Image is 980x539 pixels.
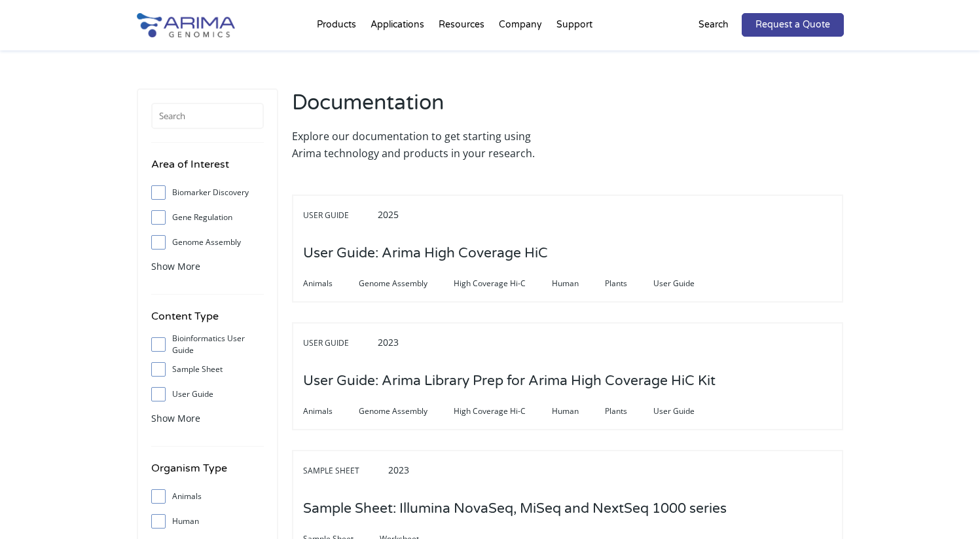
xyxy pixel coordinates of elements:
span: User Guide [653,403,721,419]
label: Biomarker Discovery [151,183,264,202]
span: Animals [303,276,359,291]
span: Genome Assembly [359,403,454,419]
label: Human [151,511,264,531]
span: User Guide [303,335,375,351]
label: Sample Sheet [151,360,264,379]
label: Genome Assembly [151,232,264,252]
h3: User Guide: Arima Library Prep for Arima High Coverage HiC Kit [303,361,716,401]
span: Plants [605,276,653,291]
input: Search [151,103,264,129]
span: Human [552,403,605,419]
span: Human [552,276,605,291]
a: Sample Sheet: Illumina NovaSeq, MiSeq and NextSeq 1000 series [303,502,727,516]
h3: Sample Sheet: Illumina NovaSeq, MiSeq and NextSeq 1000 series [303,489,727,529]
a: User Guide: Arima Library Prep for Arima High Coverage HiC Kit [303,374,716,388]
label: Animals [151,487,264,506]
h4: Content Type [151,308,264,335]
h2: Documentation [292,88,561,128]
span: User Guide [653,276,721,291]
span: High Coverage Hi-C [454,276,552,291]
img: Arima-Genomics-logo [137,13,235,37]
a: User Guide: Arima High Coverage HiC [303,246,548,261]
h4: Area of Interest [151,156,264,183]
p: Explore our documentation to get starting using Arima technology and products in your research. [292,128,561,162]
span: User Guide [303,208,375,223]
span: Plants [605,403,653,419]
span: Animals [303,403,359,419]
h4: Organism Type [151,460,264,487]
span: Show More [151,260,200,272]
span: 2023 [378,336,399,348]
span: Genome Assembly [359,276,454,291]
span: 2025 [378,208,399,221]
h3: User Guide: Arima High Coverage HiC [303,233,548,274]
a: Request a Quote [742,13,844,37]
label: Gene Regulation [151,208,264,227]
span: Show More [151,412,200,424]
span: 2023 [388,464,409,476]
label: Bioinformatics User Guide [151,335,264,354]
p: Search [699,16,729,33]
span: Sample Sheet [303,463,386,479]
span: High Coverage Hi-C [454,403,552,419]
label: User Guide [151,384,264,404]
